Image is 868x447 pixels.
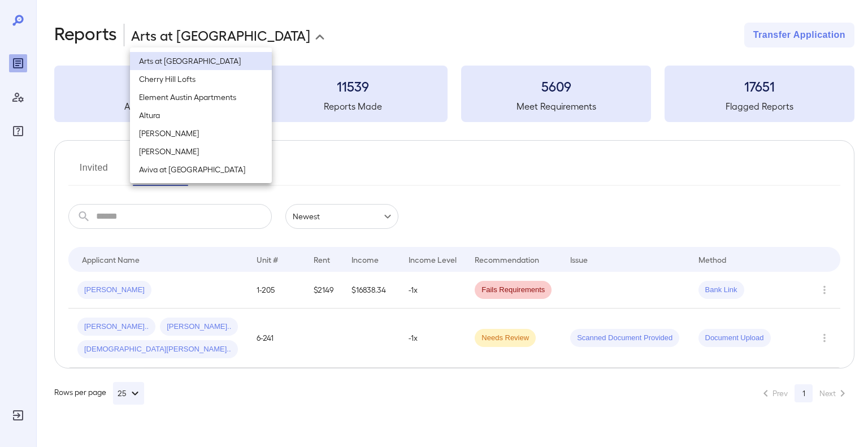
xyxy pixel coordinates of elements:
li: [PERSON_NAME] [130,142,272,160]
li: Aviva at [GEOGRAPHIC_DATA] [130,160,272,179]
li: Arts at [GEOGRAPHIC_DATA] [130,52,272,70]
li: Element Austin Apartments [130,88,272,106]
li: Altura [130,106,272,124]
li: [PERSON_NAME] [130,124,272,142]
li: Cherry Hill Lofts [130,70,272,88]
